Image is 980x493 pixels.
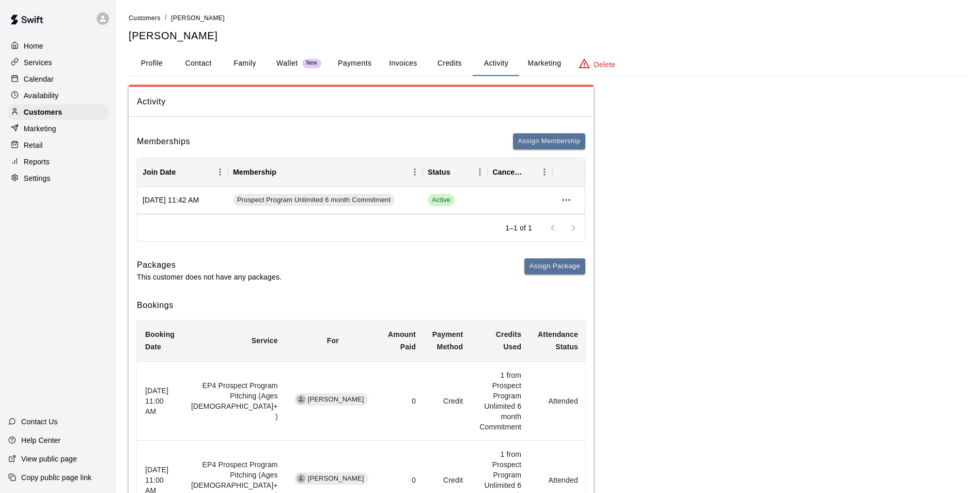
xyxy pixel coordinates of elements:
button: Profile [129,51,175,76]
p: Marketing [24,124,56,134]
b: Amount Paid [388,330,416,351]
a: Services [8,55,108,70]
td: EP4 Prospect Program Pitching (Ages [DEMOGRAPHIC_DATA]+ ) [183,362,286,441]
h6: Memberships [137,135,190,148]
b: Attendance Status [538,330,578,351]
div: Join Date [143,158,176,187]
a: Calendar [8,71,108,87]
span: [PERSON_NAME] [304,395,368,405]
p: Copy public page link [21,472,91,483]
p: This customer does not have any packages. [137,272,282,282]
div: Membership [233,158,276,187]
p: Home [24,41,43,51]
button: Sort [276,165,291,179]
div: Cancel Date [493,158,523,187]
td: 0 [380,362,424,441]
b: Payment Method [432,330,463,351]
span: Activity [137,95,585,109]
p: Availability [24,90,59,101]
button: Assign Membership [513,133,585,149]
span: Active [428,195,455,205]
span: Active [428,194,455,206]
p: Customers [24,107,62,117]
div: Membership [228,158,423,187]
button: Activity [473,51,519,76]
h6: Packages [137,258,282,272]
button: Menu [537,164,552,180]
button: Contact [175,51,222,76]
a: Availability [8,88,108,103]
h5: [PERSON_NAME] [129,29,968,43]
h6: Bookings [137,299,585,312]
nav: breadcrumb [129,12,968,24]
button: Menu [407,164,423,180]
p: Services [24,57,52,68]
span: Customers [129,14,161,22]
button: Sort [176,165,190,179]
p: Contact Us [21,417,58,427]
a: Home [8,38,108,54]
li: / [165,12,167,23]
button: Invoices [380,51,426,76]
div: Jose Pino [297,474,306,483]
button: more actions [557,191,575,209]
p: View public page [21,454,77,464]
a: Marketing [8,121,108,136]
p: Delete [594,59,615,70]
a: Prospect Program Unlimited 6 month Commitment [233,194,398,206]
th: [DATE] 11:00 AM [137,362,183,441]
span: Prospect Program Unlimited 6 month Commitment [233,195,395,205]
button: Family [222,51,268,76]
div: [DATE] 11:42 AM [137,187,228,214]
div: Cancel Date [488,158,553,187]
button: Payments [330,51,380,76]
p: Reports [24,157,50,167]
b: Credits Used [496,330,521,351]
div: Status [423,158,488,187]
b: Service [252,336,278,345]
p: Settings [24,173,51,183]
a: Customers [8,104,108,120]
button: Menu [212,164,228,180]
button: Menu [472,164,488,180]
p: Calendar [24,74,54,84]
div: Status [428,158,450,187]
td: Attended [530,362,586,441]
span: [PERSON_NAME] [304,474,368,484]
button: Sort [450,165,465,179]
td: Credit [424,362,471,441]
div: Jose Pino [297,395,306,404]
div: Join Date [137,158,228,187]
b: For [327,336,339,345]
p: Help Center [21,435,60,445]
button: Assign Package [524,258,585,274]
p: Retail [24,140,43,150]
span: New [302,60,321,67]
button: Marketing [519,51,569,76]
p: 1–1 of 1 [505,223,532,233]
a: Retail [8,137,108,153]
a: Customers [129,13,161,22]
p: Wallet [276,58,298,69]
div: basic tabs example [129,51,968,76]
a: Settings [8,171,108,186]
span: [PERSON_NAME] [171,14,225,22]
b: Booking Date [145,330,175,351]
a: Reports [8,154,108,170]
button: Sort [522,165,537,179]
button: Credits [426,51,473,76]
td: 1 from Prospect Program Unlimited 6 month Commitment [471,362,530,441]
